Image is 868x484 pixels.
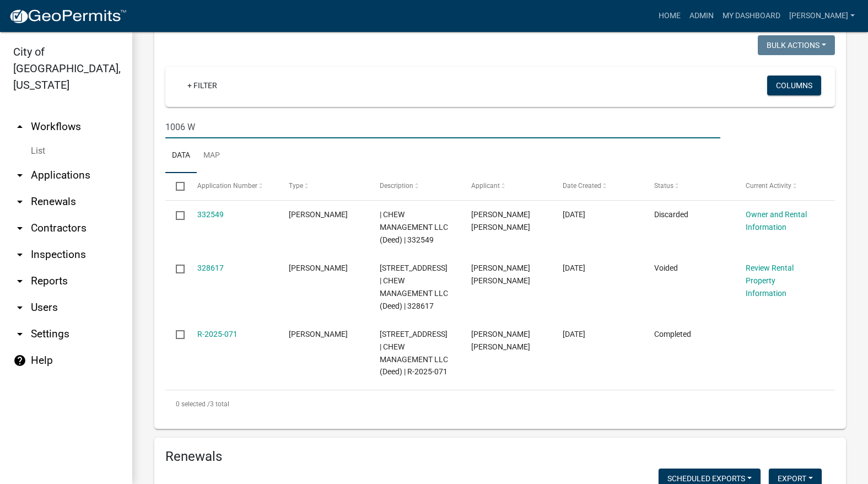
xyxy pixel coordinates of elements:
i: arrow_drop_down [13,169,26,182]
h4: Renewals [165,449,835,465]
span: | CHEW MANAGEMENT LLC (Deed) | 332549 [380,210,448,244]
span: Justin Michael Chew [471,210,530,232]
span: Justin Michael Chew [471,263,530,285]
a: 328617 [197,263,224,272]
span: Voided [654,263,678,272]
a: Data [165,138,197,174]
span: 1006 W 1ST AVE | CHEW MANAGEMENT LLC (Deed) | 328617 [380,263,448,310]
span: Application Number [197,182,257,190]
datatable-header-cell: Select [165,173,186,200]
a: + Filter [179,76,226,95]
datatable-header-cell: Application Number [186,173,278,200]
button: Columns [767,76,821,95]
span: Rental Registration [289,210,348,219]
i: arrow_drop_down [13,327,26,341]
a: 332549 [197,210,224,219]
span: Description [380,182,413,190]
a: Review Rental Property Information [746,263,794,298]
a: Owner and Rental Information [746,210,807,232]
datatable-header-cell: Applicant [461,173,552,200]
a: R-2025-071 [197,330,238,338]
span: 10/28/2024 [563,263,585,272]
i: arrow_drop_down [13,275,26,288]
a: Map [197,138,227,174]
i: arrow_drop_up [13,120,26,133]
i: arrow_drop_down [13,222,26,235]
datatable-header-cell: Type [278,173,369,200]
span: Current Activity [746,182,791,190]
span: Status [654,182,673,190]
span: 08/07/2024 [563,330,585,338]
a: Admin [685,6,718,26]
datatable-header-cell: Date Created [552,173,644,200]
span: Justin Michael Chew [471,330,530,351]
i: arrow_drop_down [13,248,26,261]
button: Bulk Actions [758,35,835,55]
i: arrow_drop_down [13,195,26,208]
datatable-header-cell: Description [369,173,461,200]
datatable-header-cell: Status [644,173,735,200]
a: My Dashboard [718,6,785,26]
span: Rental Registration [289,330,348,338]
span: Type [289,182,303,190]
span: Date Created [563,182,601,190]
i: arrow_drop_down [13,301,26,314]
span: 1006 W 1ST AVE | CHEW MANAGEMENT LLC (Deed) | R-2025-071 [380,330,448,376]
span: Completed [654,330,691,338]
input: Search for applications [165,116,720,138]
span: 11/06/2024 [563,210,585,219]
span: Rental Registration [289,263,348,272]
div: 3 total [165,390,835,418]
i: help [13,354,26,367]
span: Applicant [471,182,500,190]
a: [PERSON_NAME] [785,6,859,26]
a: Home [654,6,685,26]
datatable-header-cell: Current Activity [735,173,827,200]
span: Discarded [654,210,688,219]
span: 0 selected / [176,400,210,408]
